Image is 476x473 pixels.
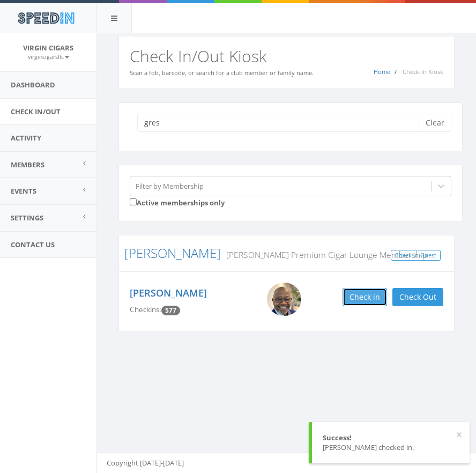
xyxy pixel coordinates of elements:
span: Checkin count [161,306,180,315]
a: Check In Guest [391,250,441,261]
small: virgincigarsllc [28,53,69,61]
span: Check-In Kiosk [403,68,443,76]
a: [PERSON_NAME] [124,244,221,262]
div: Filter by Membership [136,181,204,191]
span: Settings [11,213,43,223]
span: Members [11,160,44,169]
input: Search a name to check in [137,114,427,132]
div: [PERSON_NAME] checked in. [323,442,459,453]
button: Clear [419,114,451,132]
input: Active memberships only [130,198,137,205]
small: Scan a fob, barcode, or search for a club member or family name. [130,69,314,77]
a: Home [374,68,390,76]
a: virgincigarsllc [28,51,69,61]
a: [PERSON_NAME] [130,286,207,299]
img: VP.jpg [267,283,301,316]
img: speedin_logo.png [12,8,79,28]
label: Active memberships only [130,196,225,208]
h2: Check In/Out Kiosk [130,47,443,65]
small: [PERSON_NAME] Premium Cigar Lounge Membership [221,249,427,261]
button: Check Out [392,288,443,306]
span: Checkins: [130,305,161,314]
button: × [456,430,462,440]
span: Events [11,186,36,196]
span: Virgin Cigars [23,43,73,53]
div: Success! [323,433,459,443]
span: Contact Us [11,240,55,249]
button: Check in [343,288,387,306]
